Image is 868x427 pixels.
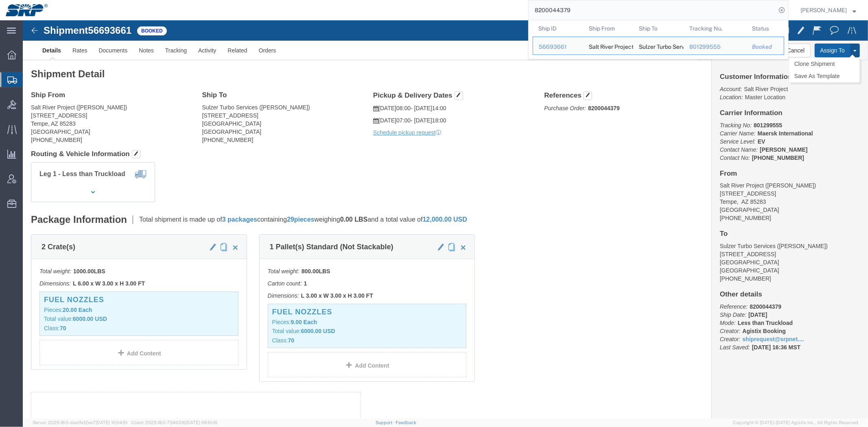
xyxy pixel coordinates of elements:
[6,4,48,16] img: logo
[529,0,776,20] input: Search for shipment number, reference number
[589,37,628,54] div: Salt River Project
[583,20,634,37] th: Ship From
[684,20,747,37] th: Tracking Nu.
[539,43,577,51] div: 56693661
[396,420,416,425] a: Feedback
[186,420,217,425] span: [DATE] 08:10:16
[800,5,857,15] button: [PERSON_NAME]
[376,420,396,425] a: Support
[639,37,678,54] div: Sulzer Turbo Services
[533,20,583,37] th: Ship ID
[733,419,858,426] span: Copyright © [DATE]-[DATE] Agistix Inc., All Rights Reserved
[746,20,784,37] th: Status
[131,420,217,425] span: Client: 2025.18.0-7346316
[96,420,127,425] span: [DATE] 10:04:51
[33,420,127,425] span: Server: 2025.18.0-daa1fe12ee7
[633,20,684,37] th: Ship To
[800,6,847,15] span: Marissa Camacho
[23,20,868,418] iframe: FS Legacy Container
[689,43,741,51] div: 801299555
[752,43,778,51] div: Booked
[533,20,788,59] table: Search Results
